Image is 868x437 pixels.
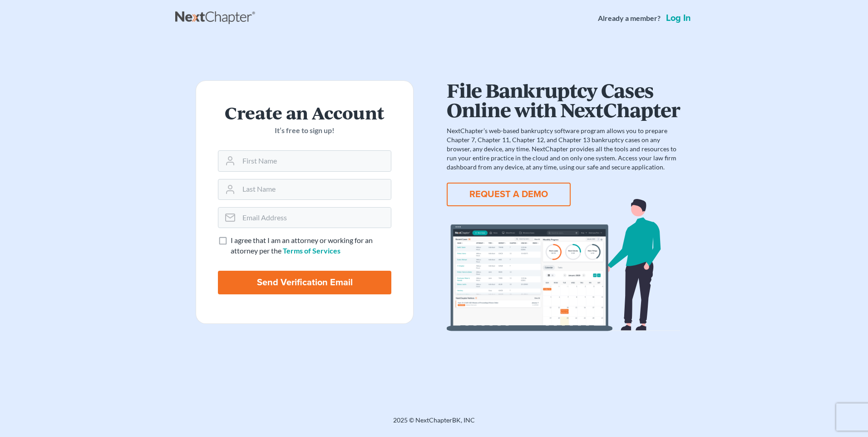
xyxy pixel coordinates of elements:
[218,103,391,122] h2: Create an Account
[447,199,680,331] img: dashboard-867a026336fddd4d87f0941869007d5e2a59e2bc3a7d80a2916e9f42c0117099.svg
[447,183,571,206] button: REQUEST A DEMO
[239,208,391,228] input: Email Address
[447,80,680,119] h1: File Bankruptcy Cases Online with NextChapter
[598,13,661,24] strong: Already a member?
[239,151,391,171] input: First Name
[231,236,373,255] span: I agree that I am an attorney or working for an attorney per the
[239,179,391,199] input: Last Name
[447,126,680,172] p: NextChapter’s web-based bankruptcy software program allows you to prepare Chapter 7, Chapter 11, ...
[218,271,391,294] input: Send Verification Email
[283,246,340,255] a: Terms of Services
[664,14,693,23] a: Log in
[175,416,693,432] div: 2025 © NextChapterBK, INC
[218,125,391,136] p: It’s free to sign up!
